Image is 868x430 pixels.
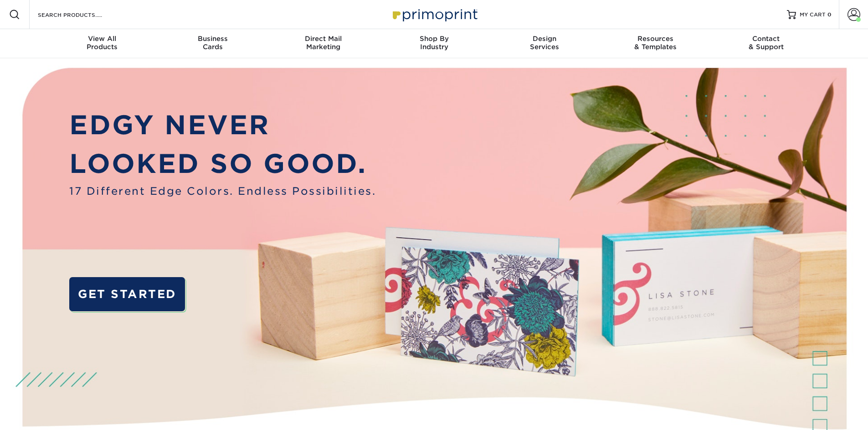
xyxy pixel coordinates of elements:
img: Primoprint [389,5,480,24]
a: View AllProducts [47,29,158,58]
a: DesignServices [489,29,600,58]
span: 0 [827,11,832,18]
div: Industry [379,35,489,51]
span: Business [157,35,268,43]
div: & Templates [600,35,711,51]
span: View All [47,35,158,43]
p: EDGY NEVER [69,106,376,145]
p: LOOKED SO GOOD. [69,144,376,183]
input: SEARCH PRODUCTS..... [37,9,126,20]
div: Services [489,35,600,51]
div: Marketing [268,35,379,51]
span: MY CART [800,11,826,19]
a: Contact& Support [711,29,822,58]
span: Direct Mail [268,35,379,43]
a: Shop ByIndustry [379,29,489,58]
div: & Support [711,35,822,51]
span: Shop By [379,35,489,43]
span: 17 Different Edge Colors. Endless Possibilities. [69,183,376,199]
span: Resources [600,35,711,43]
span: Design [489,35,600,43]
div: Products [47,35,158,51]
a: GET STARTED [69,277,185,311]
a: Direct MailMarketing [268,29,379,58]
a: BusinessCards [157,29,268,58]
div: Cards [157,35,268,51]
span: Contact [711,35,822,43]
a: Resources& Templates [600,29,711,58]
